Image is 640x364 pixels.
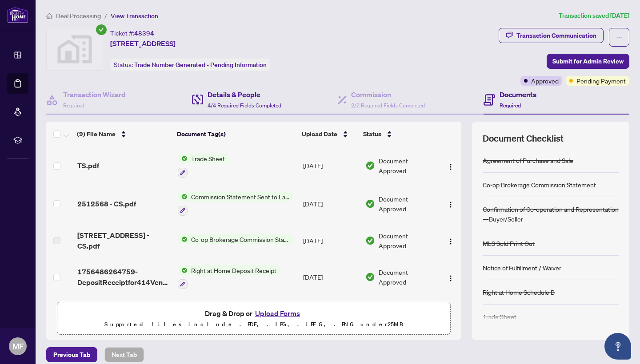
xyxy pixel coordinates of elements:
div: MLS Sold Print Out [483,238,535,248]
th: Upload Date [298,122,360,146]
button: Status IconCo-op Brokerage Commission Statement [178,234,293,244]
button: Logo [444,197,458,211]
span: Document Checklist [483,132,564,145]
button: Previous Tab [46,347,97,362]
h4: Transaction Wizard [63,89,126,100]
p: Supported files include .PDF, .JPG, .JPEG, .PNG under 25 MB [63,319,445,330]
span: Document Approved [379,231,436,250]
li: / [104,11,107,21]
button: Logo [444,270,458,284]
span: check-circle [96,24,107,35]
button: Next Tab [104,347,144,362]
span: Drag & Drop orUpload FormsSupported files include .PDF, .JPG, .JPEG, .PNG under25MB [57,302,450,335]
h4: Details & People [208,89,281,100]
div: Notice of Fulfillment / Waiver [483,263,561,273]
span: Document Approved [379,156,436,175]
img: Document Status [365,272,375,282]
span: Upload Date [302,129,337,139]
span: ellipsis [616,34,622,40]
span: 1756486264759-DepositReceiptfor414VendevaleAvenue.pdf [77,266,171,288]
button: Upload Forms [252,308,303,319]
img: logo [7,7,28,23]
span: Status [363,129,381,139]
div: Transaction Communication [516,28,596,43]
img: svg%3e [47,28,103,70]
td: [DATE] [300,185,362,223]
th: Status [360,122,437,146]
span: home [46,13,52,19]
span: Document Approved [379,194,436,214]
span: Drag & Drop or [205,308,303,319]
span: Trade Sheet [188,154,228,163]
h4: Commission [351,89,425,100]
img: Logo [447,201,454,208]
span: [STREET_ADDRESS] [110,38,176,49]
th: (9) File Name [73,122,173,146]
button: Logo [444,158,458,173]
img: Document Status [365,199,375,209]
span: View Transaction [111,12,158,20]
div: Ticket #: [110,28,154,38]
span: Trade Number Generated - Pending Information [134,61,267,69]
img: Status Icon [178,265,188,275]
button: Status IconCommission Statement Sent to Lawyer [178,192,293,216]
img: Document Status [365,236,375,245]
img: Status Icon [178,154,188,163]
button: Transaction Communication [499,28,604,43]
span: Submit for Admin Review [552,54,624,68]
span: Required [63,102,84,109]
button: Status IconRight at Home Deposit Receipt [178,265,280,289]
span: TS.pdf [77,160,99,171]
button: Open asap [604,333,631,360]
span: Deal Processing [56,12,101,20]
td: [DATE] [300,223,362,258]
td: [DATE] [300,296,362,334]
span: Co-op Brokerage Commission Statement [188,234,293,244]
span: (9) File Name [77,129,116,139]
span: Document Approved [379,267,436,287]
span: Commission Statement Sent to Lawyer [188,192,293,202]
td: [DATE] [300,146,362,185]
span: Required [500,102,521,109]
span: Pending Payment [576,76,626,86]
div: Confirmation of Co-operation and Representation—Buyer/Seller [483,204,619,224]
span: Previous Tab [53,348,90,362]
div: Trade Sheet [483,312,516,321]
button: Status IconTrade Sheet [178,154,228,178]
span: MF [12,340,24,352]
span: Right at Home Deposit Receipt [188,265,280,275]
div: Agreement of Purchase and Sale [483,155,573,165]
h4: Documents [500,89,536,100]
span: [STREET_ADDRESS] - CS.pdf [77,230,171,251]
img: Status Icon [178,234,188,244]
img: Logo [447,275,454,282]
span: 2512568 - CS.pdf [77,198,136,209]
button: Submit for Admin Review [547,54,629,69]
button: Logo [444,233,458,248]
img: Document Status [365,161,375,170]
article: Transaction saved [DATE] [559,11,629,21]
span: 4/4 Required Fields Completed [208,102,281,109]
td: [DATE] [300,258,362,297]
img: Logo [447,163,454,170]
div: Status: [110,59,270,71]
img: Logo [447,238,454,245]
span: 2/2 Required Fields Completed [351,102,425,109]
div: Right at Home Schedule B [483,287,555,297]
img: Status Icon [178,192,188,202]
div: Co-op Brokerage Commission Statement [483,180,596,190]
span: Approved [531,76,559,86]
span: 48394 [134,29,154,37]
th: Document Tag(s) [173,122,298,146]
